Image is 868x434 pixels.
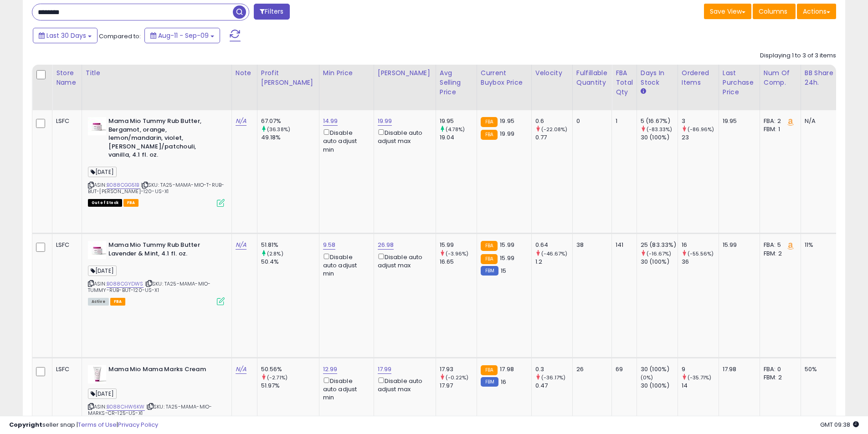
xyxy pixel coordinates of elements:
small: (-3.96%) [446,250,468,257]
span: 19.95 [500,117,514,125]
div: seller snap | | [9,421,158,429]
b: Mama Mio Mama Marks Cream [108,365,219,376]
div: 16.65 [440,258,477,266]
span: FBA [123,199,139,207]
div: 0.6 [535,117,572,125]
small: (-36.17%) [541,374,565,381]
div: BB Share 24h. [805,68,838,87]
a: B088CGG51B [107,181,139,189]
small: (4.78%) [446,126,465,133]
div: 9 [682,365,719,373]
div: Disable auto adjust max [378,128,429,145]
a: 17.99 [378,365,392,374]
div: 36 [682,258,719,266]
small: FBM [481,266,498,276]
a: 19.99 [378,117,392,126]
div: [PERSON_NAME] [378,68,432,78]
small: (-46.67%) [541,250,567,257]
span: [DATE] [88,266,117,276]
div: 15.99 [723,241,753,249]
div: FBA: 2 [764,117,794,125]
div: 30 (100%) [641,365,678,373]
button: Save View [704,4,751,19]
div: 5 (16.67%) [641,117,678,125]
small: FBM [481,377,498,387]
a: Terms of Use [78,420,117,429]
div: 141 [616,241,630,249]
a: 26.98 [378,240,394,250]
div: 3 [682,117,719,125]
div: 16 [682,241,719,249]
div: 50.56% [261,365,319,373]
div: ASIN: [88,117,225,206]
div: Disable auto adjust max [378,376,429,393]
div: 17.98 [723,365,753,373]
b: Mama Mio Tummy Rub Butter Lavender & Mint, 4.1 fl. oz. [108,241,219,260]
div: Fulfillable Quantity [576,68,608,87]
div: 0 [576,117,605,125]
div: Current Buybox Price [481,68,528,87]
span: Columns [759,7,787,16]
div: Profit [PERSON_NAME] [261,68,315,87]
div: 17.93 [440,365,477,373]
div: Title [86,68,228,78]
a: 9.58 [323,240,336,250]
b: Mama Mio Tummy Rub Butter, Bergamot, orange, lemon/mandarin, violet, [PERSON_NAME]/patchouli, van... [108,117,219,162]
div: Last Purchase Price [723,68,756,97]
div: 0.3 [535,365,572,373]
div: 69 [616,365,630,373]
span: 15 [501,266,506,275]
small: (-2.71%) [267,374,288,381]
div: 30 (100%) [641,258,678,266]
small: (2.8%) [267,250,283,257]
div: FBM: 2 [764,250,794,258]
button: Columns [753,4,796,19]
div: FBA: 5 [764,241,794,249]
img: 31XAY1JnckL._SL40_.jpg [88,241,106,259]
span: | SKU: TA25-MAMA-MIO-TUMMY-RUB-BUT-120-US-X1 [88,280,211,294]
small: (-86.96%) [688,126,714,133]
div: 14 [682,382,719,390]
div: 25 (83.33%) [641,241,678,249]
small: FBA [481,117,498,127]
small: FBA [481,241,498,251]
small: Days In Stock. [641,87,646,96]
span: 17.98 [500,365,514,373]
small: (36.38%) [267,126,290,133]
a: N/A [236,240,247,250]
div: 19.04 [440,133,477,142]
span: 15.99 [500,240,514,249]
span: 16 [501,378,506,386]
button: Actions [797,4,836,19]
small: FBA [481,365,498,375]
div: Disable auto adjust min [323,128,367,154]
div: 50.4% [261,258,319,266]
small: (-35.71%) [688,374,711,381]
div: 38 [576,241,605,249]
span: [DATE] [88,167,117,177]
div: Disable auto adjust min [323,252,367,278]
div: LSFC [56,117,75,125]
div: Ordered Items [682,68,715,87]
div: Store Name [56,68,78,87]
a: B088CHW6KW [107,403,145,411]
small: FBA [481,254,498,264]
div: Avg Selling Price [440,68,473,97]
div: 30 (100%) [641,133,678,142]
span: Aug-11 - Sep-09 [158,31,209,40]
div: 50% [805,365,835,373]
div: Disable auto adjust max [378,252,429,270]
div: 23 [682,133,719,142]
span: All listings that are currently out of stock and unavailable for purchase on Amazon [88,199,122,207]
div: 19.95 [440,117,477,125]
small: (-22.08%) [541,126,567,133]
div: 30 (100%) [641,382,678,390]
small: (-55.56%) [688,250,714,257]
div: FBM: 1 [764,125,794,133]
div: FBA Total Qty [616,68,633,97]
div: Disable auto adjust min [323,376,367,402]
div: LSFC [56,241,75,249]
div: Note [236,68,253,78]
span: Compared to: [99,32,141,41]
strong: Copyright [9,420,42,429]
